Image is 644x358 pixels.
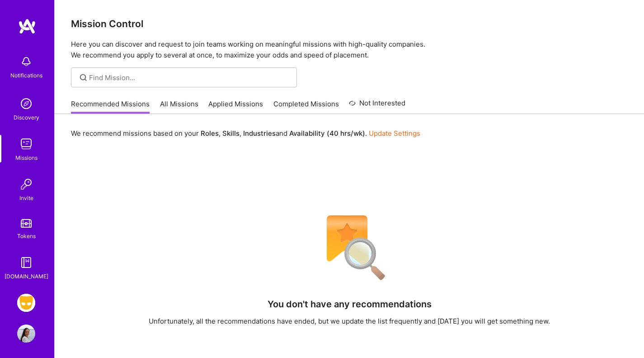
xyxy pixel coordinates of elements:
[21,219,32,228] img: tokens
[5,272,48,281] div: [DOMAIN_NAME]
[71,129,420,138] p: We recommend missions based on your , , and .
[349,98,405,114] a: Not Interested
[17,135,35,153] img: teamwork
[222,129,240,138] b: Skills
[71,39,628,61] p: Here you can discover and request to join teams working on meaningful missions with high-quality ...
[15,325,38,343] a: User Avatar
[89,73,290,82] input: Find Mission...
[17,175,35,193] img: Invite
[243,129,276,138] b: Industries
[18,18,36,34] img: logo
[17,325,35,343] img: User Avatar
[17,294,35,312] img: Grindr: Product & Marketing
[201,129,219,138] b: Roles
[149,316,550,326] div: Unfortunately, all the recommendations have ended, but we update the list frequently and [DATE] y...
[19,193,33,203] div: Invite
[17,95,35,113] img: discovery
[289,129,365,138] b: Availability (40 hrs/wk)
[71,18,628,29] h3: Mission Control
[71,99,150,114] a: Recommended Missions
[78,72,89,83] i: icon SearchGrey
[208,99,263,114] a: Applied Missions
[160,99,198,114] a: All Missions
[273,99,339,114] a: Completed Missions
[17,253,35,272] img: guide book
[369,129,420,138] a: Update Settings
[15,153,38,162] div: Missions
[311,210,388,286] img: No Results
[14,113,39,122] div: Discovery
[17,53,35,71] img: bell
[15,294,38,312] a: Grindr: Product & Marketing
[268,299,432,310] h4: You don't have any recommendations
[17,231,36,241] div: Tokens
[10,71,42,80] div: Notifications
